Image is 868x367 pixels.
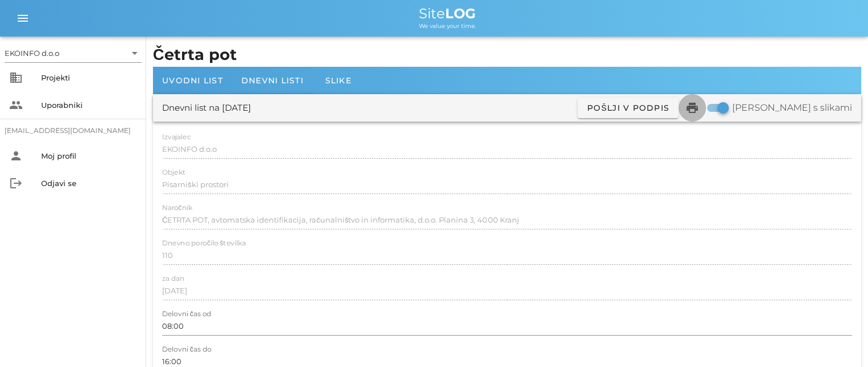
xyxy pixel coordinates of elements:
[128,46,142,60] i: arrow_drop_down
[811,312,868,367] div: Pripomoček za klepet
[9,176,23,190] i: logout
[732,102,852,114] label: [PERSON_NAME] s slikami
[419,5,476,22] span: Site
[162,239,246,248] label: Dnevno poročilo številka
[685,101,699,115] i: print
[41,73,137,82] div: Projekti
[9,98,23,112] i: people
[811,312,868,367] iframe: Chat Widget
[153,43,861,67] h1: Četrta pot
[41,100,137,110] div: Uporabniki
[419,22,476,30] span: We value your time.
[162,168,185,177] label: Objekt
[16,11,30,25] i: menu
[325,75,352,86] span: Slike
[162,75,223,86] span: Uvodni list
[5,44,142,62] div: EKOINFO d.o.o
[41,179,137,188] div: Odjavi se
[162,102,251,115] div: Dnevni list na [DATE]
[41,151,137,160] div: Moj profil
[162,310,211,318] label: Delovni čas od
[445,5,476,22] b: LOG
[587,103,669,113] span: Pošlji v podpis
[241,75,304,86] span: Dnevni listi
[9,149,23,163] i: person
[9,71,23,84] i: business
[578,98,679,118] button: Pošlji v podpis
[5,48,59,58] div: EKOINFO d.o.o
[162,345,211,354] label: Delovni čas do
[162,275,184,283] label: za dan
[162,204,192,212] label: Naročnik
[162,133,191,142] label: Izvajalec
